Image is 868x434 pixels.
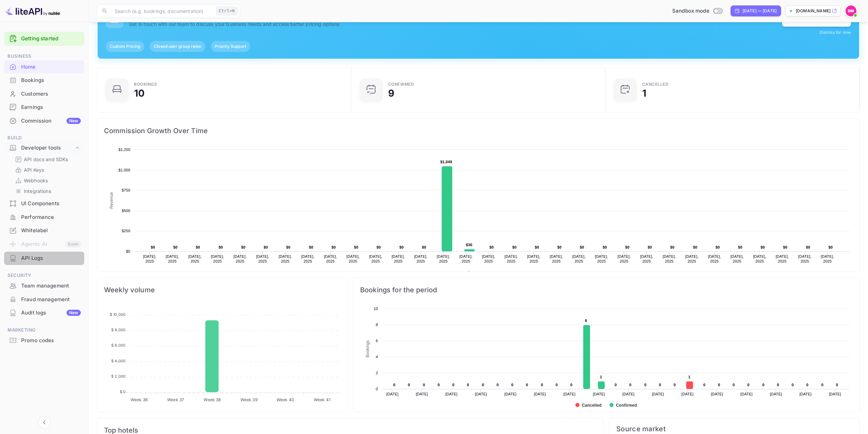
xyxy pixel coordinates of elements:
div: CANCELLED [642,82,669,86]
a: CommissionNew [4,114,84,127]
text: [DATE], 2025 [776,254,789,263]
a: Earnings [4,101,84,113]
div: Ctrl+K [216,6,237,15]
p: Integrations [24,187,51,195]
text: $0 [828,245,833,249]
text: [DATE], 2025 [663,254,676,263]
div: Promo codes [4,334,84,347]
div: Whitelabel [21,227,81,235]
text: $0 [783,245,788,249]
div: Bookings [21,76,81,84]
text: Revenue [473,271,490,276]
text: Bookings [365,340,370,358]
tspan: Week 37 [167,397,184,402]
div: Getting started [4,32,84,46]
p: Webhooks [24,177,48,184]
text: $0 [354,245,358,249]
text: 0 [541,383,543,387]
text: $0 [603,245,607,249]
text: $0 [309,245,313,249]
div: Audit logs [21,309,81,317]
text: Cancelled [582,403,602,408]
text: 0 [423,383,425,387]
div: 9 [388,88,394,98]
text: [DATE], 2025 [708,254,721,263]
tspan: $ 0 [120,389,126,394]
text: $0 [422,245,426,249]
text: 0 [393,383,395,387]
text: 0 [482,383,484,387]
span: Build [4,134,84,142]
text: $1,000 [118,168,130,172]
tspan: $ 2,000 [111,374,126,379]
a: Audit logsNew [4,306,84,319]
tspan: $ 6,000 [111,343,126,348]
text: 0 [659,383,661,387]
tspan: $ 8,000 [111,327,126,332]
text: 0 [777,383,779,387]
div: Fraud management [21,296,81,304]
div: API Keys [12,165,82,175]
text: 0 [733,383,735,387]
text: [DATE], 2025 [595,254,608,263]
a: Whitelabel [4,224,84,237]
text: [DATE], 2025 [437,254,450,263]
text: [DATE], 2025 [256,254,269,263]
div: Bookings [134,82,157,86]
tspan: Week 36 [131,397,148,402]
div: Earnings [4,101,84,114]
div: Switch to Production mode [670,7,725,15]
text: 0 [718,383,720,387]
text: [DATE] [829,392,841,396]
div: API Logs [21,254,81,262]
text: $0 [332,245,336,249]
text: 0 [556,383,558,387]
text: [DATE], 2025 [731,254,744,263]
text: [DATE], 2025 [482,254,495,263]
text: [DATE] [681,392,694,396]
span: Marketing [4,326,84,334]
text: 0 [497,383,499,387]
span: Sandbox mode [672,7,709,15]
text: $0 [219,245,223,249]
text: $0 [196,245,200,249]
div: New [67,118,81,124]
text: $0 [399,245,404,249]
text: 2 [376,371,378,375]
text: 8 [376,323,378,327]
a: Promo codes [4,334,84,347]
text: $1,049 [440,160,452,164]
div: API Logs [4,252,84,265]
text: 0 [467,383,469,387]
text: 0 [629,383,631,387]
text: 6 [376,339,378,343]
text: [DATE], 2025 [188,254,202,263]
tspan: Week 41 [314,397,330,402]
img: LiteAPI logo [5,5,60,16]
a: API Logs [4,252,84,264]
a: Getting started [21,35,81,43]
tspan: $ 4,000 [111,358,126,363]
button: Collapse navigation [38,416,50,429]
text: [DATE], 2025 [459,254,473,263]
a: UI Components [4,197,84,210]
text: 0 [526,383,528,387]
text: $0 [241,245,246,249]
text: [DATE], 2025 [550,254,563,263]
button: Dismiss for now [820,29,851,36]
div: Confirmed [388,82,414,86]
text: $0 [535,245,539,249]
div: Bookings [4,74,84,87]
text: $0 [738,245,742,249]
div: UI Components [4,197,84,210]
span: Custom Pricing [106,43,144,50]
div: API docs and SDKs [12,154,82,164]
text: [DATE], 2025 [414,254,427,263]
div: Developer tools [4,142,84,154]
text: $250 [122,229,130,233]
text: $750 [122,188,130,192]
div: Whitelabel [4,224,84,237]
tspan: Week 38 [204,397,221,402]
text: [DATE] [711,392,723,396]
